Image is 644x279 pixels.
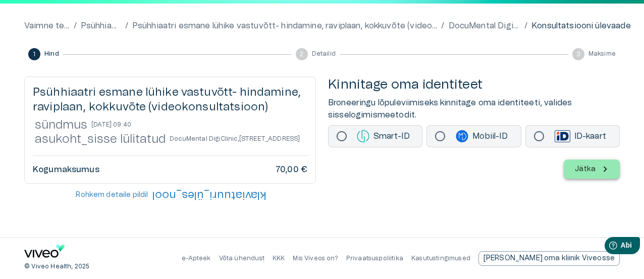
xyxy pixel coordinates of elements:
[35,119,87,131] font: sündmus
[76,191,148,198] font: Rohkem detaile pildil
[91,122,131,128] font: [DATE] 09:40
[411,255,470,261] a: Kasutustingimused
[478,251,620,266] div: [PERSON_NAME] oma kliinik Viveosse
[44,51,59,57] font: Hind
[24,22,79,30] font: Vaimne tervis
[478,251,620,266] a: Saada partnerlustaotluse kohta e-kiri Viveole
[449,22,534,30] font: DocuMental DigiClinic
[373,132,410,140] font: Smart-ID
[575,166,596,173] font: Jätka
[357,130,369,142] img: smart-id sisselogimine
[449,20,520,32] a: DocuMental DigiClinic
[273,255,285,261] a: KKK
[555,130,570,142] img: ID-kaardiga sisselogimine
[484,255,615,262] font: [PERSON_NAME] oma kliinik Viveosse
[276,166,307,174] font: 70,00 €
[238,136,239,142] font: ,
[239,136,300,142] font: [STREET_ADDRESS]
[456,130,468,142] img: mobiil-ID sisselogimine
[33,51,35,57] text: 1
[328,78,482,91] font: Kinnitage oma identiteet
[182,255,210,261] a: e-Apteek
[328,99,572,119] font: Broneeringu lõpuleviimiseks kinnitage oma identiteeti, valides sisselogimismeetodit.
[441,22,444,30] font: /
[24,186,316,205] button: Rohkem detaile pildilklaviatuuri_üles_nool
[170,136,238,142] font: DocuMental DigiClinic
[346,255,403,261] a: Privaatsuspoliitika
[24,263,89,269] font: © Viveo Health, 2025
[531,22,631,30] font: Konsultatsiooni ülevaade
[588,51,616,57] font: Maksime
[24,20,70,32] a: Vaimne tervis
[472,132,507,140] font: Mobiil-ID
[300,51,303,57] text: 2
[24,245,65,261] a: Avalehele navigeerimine
[152,190,266,201] font: klaviatuuri_üles_nool
[33,87,301,112] font: Psühhiaatri esmane lühike vastuvõtt- hindamine, raviplaan, kokkuvõte (videokonsultatsioon)
[33,166,99,174] font: Kogumaksumus
[35,133,166,145] font: asukoht_sisse lülitatud
[132,20,438,32] a: Psühhiaatri esmane lühike vastuvõtt- hindamine, raviplaan, kokkuvõte (videokonsultatsioon)
[524,22,527,30] font: /
[81,20,121,32] a: Psühhiaatria
[312,51,336,57] font: Detailid
[132,22,493,30] font: Psühhiaatri esmane lühike vastuvõtt- hindamine, raviplaan, kokkuvõte (videokonsultatsioon)
[219,255,264,261] font: Võta ühendust
[564,160,620,179] button: Jätka
[293,255,338,261] font: Mis Viveos on?
[574,132,606,140] font: ID-kaart
[81,22,130,30] font: Psühhiaatria
[125,22,128,30] font: /
[74,22,77,30] font: /
[576,51,580,57] text: 3
[565,233,644,261] iframe: Abividina käivitaja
